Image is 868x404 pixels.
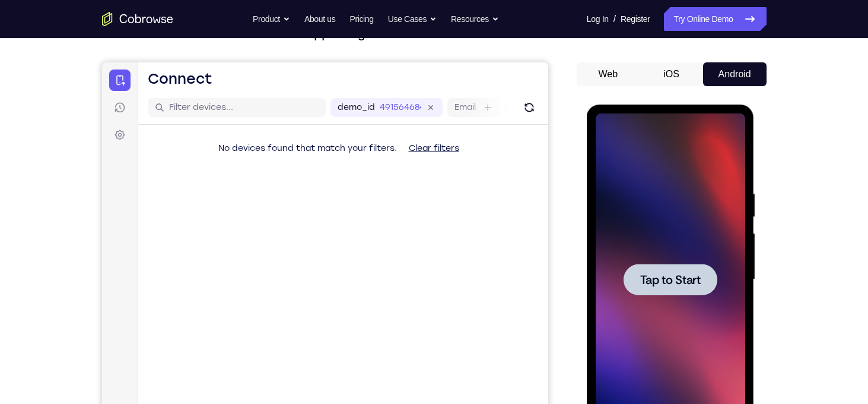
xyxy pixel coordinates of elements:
a: Log In [587,7,609,31]
a: About us [304,7,335,31]
button: iOS [640,62,703,86]
button: Clear filters [297,74,367,98]
a: Pricing [349,7,373,31]
span: No devices found that match your filters. [116,81,295,91]
button: Use Cases [388,7,437,31]
button: 6-digit code [205,358,277,381]
button: Resources [451,7,499,31]
span: Tap to Start [53,169,114,181]
button: Web [577,62,640,86]
a: Go to the home page [102,12,173,26]
a: Register [621,7,650,31]
span: / [613,12,616,26]
button: Android [703,62,767,86]
button: Product [253,7,290,31]
a: Try Online Demo [664,7,766,31]
button: Tap to Start [37,159,131,191]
